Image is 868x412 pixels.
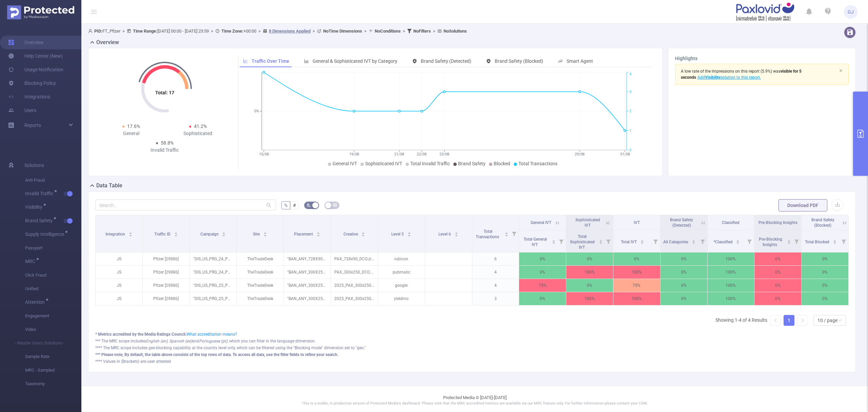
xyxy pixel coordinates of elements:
tspan: 2 [629,109,631,114]
i: icon: caret-down [787,241,791,243]
p: 4 [472,266,519,279]
i: icon: caret-up [222,231,226,233]
span: Level 5 [391,232,405,237]
span: Visibility [25,205,45,209]
i: icon: caret-down [222,234,226,236]
i: Filter menu [792,230,801,252]
a: Reports [24,118,41,132]
span: Brand Safety (Blocked) [495,58,543,64]
p: "DIS_US_PRG_25_PPC_ANT_PAX_BR_DTC_GM_AWN_B0001YHQ_2025 Paxlovid Branded DTC EPC Prog Banners" [26... [190,279,237,292]
b: Visibility [705,75,721,80]
div: Sort [263,231,267,235]
span: Total Sophisticated IVT [570,234,595,250]
div: **** The MRC scope includes geo-blocking capability at the country level only, which can be filte... [95,345,849,351]
p: "DIS_US_PRG_24_PPC_ANT_PAX_BR_DTC_GM_AWN_B00018ML_2024 Paxlovid Branded DTC EPC Prog Banners" [24... [190,252,237,265]
span: Brand Safety (Detected) [670,218,693,228]
p: yieldmo [378,292,425,305]
div: Sort [505,231,509,235]
p: JS [96,252,142,265]
p: 0% [754,279,801,292]
p: JS [96,292,142,305]
b: Time Zone: [221,29,243,34]
p: 6 [472,252,519,265]
div: Sort [692,239,696,243]
h2: Data Table [96,182,122,190]
p: PAX_300x250_DCO.zip [4720566] [331,266,378,279]
div: Sort [833,239,837,243]
p: 0% [519,292,566,305]
i: icon: caret-up [361,231,365,233]
span: 58.8% [161,140,174,146]
span: Total Blocked [805,240,830,244]
p: 0% [754,292,801,305]
tspan: 29/08 [575,152,585,156]
span: Engagement [25,309,81,323]
span: > [120,29,127,34]
i: icon: table [333,203,337,207]
span: Traffic ID [154,232,172,237]
i: icon: caret-down [736,241,740,243]
span: Unified [25,282,81,296]
span: Attention [25,300,47,304]
p: 2025_PAX_300x250_DCO.zip [5087700] [331,292,378,305]
p: TheTradeDesk [237,266,283,279]
i: Filter menu [556,230,566,252]
span: Pre-Blocking Insights [759,237,782,247]
tspan: Total: 17 [155,90,174,95]
i: icon: caret-down [361,234,365,236]
span: Classified [722,220,739,225]
p: rubicon [378,252,425,265]
i: icon: caret-down [833,241,836,243]
i: icon: bar-chart [304,59,309,63]
p: 0% [802,292,848,305]
p: 100% [613,292,660,305]
tspan: 0% [254,109,259,114]
i: icon: caret-down [455,234,458,236]
span: All Categories [663,240,689,244]
span: Brand Safety (Detected) [421,58,471,64]
p: 0% [754,266,801,279]
i: icon: caret-down [174,234,178,236]
b: No Conditions [375,29,401,34]
i: icon: caret-up [408,231,411,233]
i: icon: caret-up [455,231,458,233]
div: Sort [407,231,411,235]
span: > [401,29,407,34]
div: Invalid Traffic [131,147,198,154]
tspan: 19/08 [349,152,359,156]
span: MRC - Sampled [25,363,81,377]
button: Download PDF [778,199,827,211]
div: **** Values in (Brackets) are user attested [95,358,849,364]
i: Filter menu [604,230,613,252]
p: JS [96,266,142,279]
i: icon: caret-down [317,234,320,236]
i: icon: user [88,29,94,33]
div: Sort [552,239,556,243]
p: 100% [708,292,754,305]
span: > [431,29,437,34]
span: Sophisticated IVT [365,161,402,166]
u: 8 Dimensions Applied [269,29,311,34]
span: > [209,29,215,34]
a: Help Center (New) [8,49,63,63]
span: Traffic Over Time [252,58,289,64]
div: Sort [736,239,740,243]
p: pubmatic [378,266,425,279]
span: Brand Safety [25,218,55,223]
p: Pfizer [29886] [143,266,190,279]
tspan: 22/08 [417,152,427,156]
li: Previous Page [770,315,781,326]
p: PAX_728x90_DCO.zip [4720568] [331,252,378,265]
tspan: 31/08 [620,152,630,156]
i: Filter menu [509,215,519,252]
li: 1 [784,315,794,326]
p: 100% [708,252,754,265]
span: 17.6% [127,124,140,129]
tspan: 23/08 [439,152,449,156]
p: 75% [519,279,566,292]
p: Pfizer [29886] [143,252,190,265]
i: Filter menu [651,230,660,252]
i: Filter menu [698,230,707,252]
span: Pre-Blocking Insights [758,220,797,225]
i: Portuguese (pt) [199,339,228,343]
